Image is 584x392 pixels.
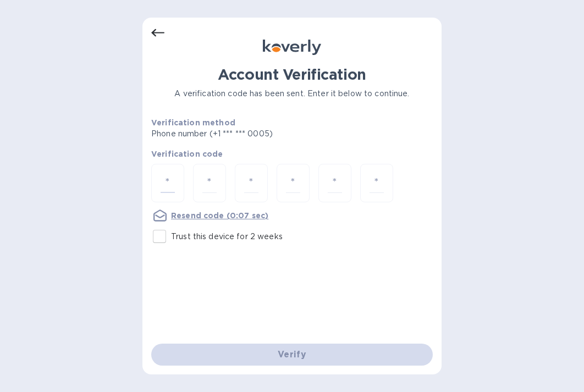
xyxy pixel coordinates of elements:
p: Trust this device for 2 weeks [171,231,283,242]
u: Resend code (0:07 sec) [171,211,268,220]
b: Verification method [151,118,235,127]
p: A verification code has been sent. Enter it below to continue. [151,88,433,100]
p: Phone number (+1 *** *** 0005) [151,128,357,140]
p: Verification code [151,148,433,159]
h1: Account Verification [151,66,433,84]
